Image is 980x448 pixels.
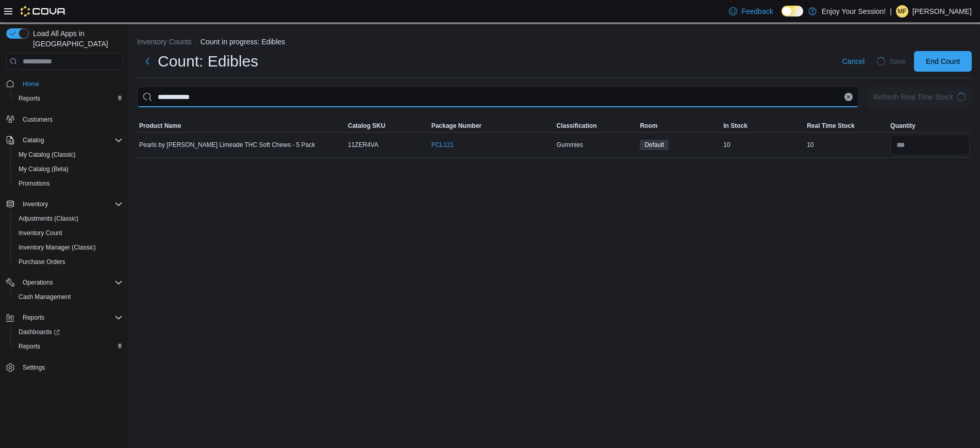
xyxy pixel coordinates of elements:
button: Cancel [838,51,869,72]
span: Operations [19,276,123,289]
span: Cash Management [19,293,71,301]
button: Operations [2,275,127,290]
span: Dashboards [19,328,60,336]
span: Inventory [19,198,123,210]
span: Inventory Count [19,229,62,237]
button: Promotions [10,176,127,191]
button: Settings [2,360,127,375]
span: Promotions [14,177,123,190]
button: Customers [2,112,127,127]
div: 10 [721,139,805,151]
span: MF [898,5,906,18]
span: My Catalog (Classic) [19,151,76,159]
a: Adjustments (Classic) [14,212,82,225]
span: Inventory Manager (Classic) [19,243,96,252]
span: Classification [556,122,596,130]
p: Enjoy Your Session! [822,5,886,18]
nav: An example of EuiBreadcrumbs [137,37,972,49]
span: Inventory [23,200,48,208]
span: Customers [19,113,123,126]
a: Inventory Manager (Classic) [14,241,100,254]
a: Customers [19,113,57,126]
button: Quantity [888,120,972,132]
a: Cash Management [14,291,75,303]
button: Inventory [2,197,127,211]
button: My Catalog (Classic) [10,147,127,162]
span: Operations [23,278,53,287]
span: Default [640,140,669,150]
a: Settings [19,361,49,374]
span: Catalog [19,134,123,146]
button: Catalog [19,134,48,146]
span: My Catalog (Classic) [14,148,123,161]
span: Product Name [139,122,181,130]
a: Reports [14,92,44,105]
span: Dashboards [14,326,123,338]
button: Next [137,51,158,72]
span: Reports [19,94,40,103]
span: Loading [957,93,966,101]
span: Inventory Count [14,227,123,239]
span: Room [640,122,657,130]
span: Real Time Stock [807,122,854,130]
span: Adjustments (Classic) [14,212,123,225]
span: Pearls by [PERSON_NAME] Limeade THC Soft Chews - 5 Pack [139,141,315,149]
span: Settings [23,363,45,372]
a: Reports [14,340,44,353]
p: [PERSON_NAME] [912,5,972,18]
p: | [890,5,892,18]
a: PCL121 [431,141,454,149]
a: Purchase Orders [14,256,70,268]
span: Settings [19,361,123,374]
button: Count in progress: Edibles [201,38,285,46]
button: Refresh Real Time StockLoading [867,87,972,107]
button: Inventory Counts [137,38,192,46]
div: Refresh Real Time Stock [873,92,953,102]
span: Adjustments (Classic) [19,214,78,223]
input: Dark Mode [782,6,803,16]
a: Promotions [14,177,54,190]
button: Product Name [137,120,346,132]
button: Inventory Count [10,226,127,240]
span: Load All Apps in [GEOGRAPHIC_DATA] [29,28,123,49]
span: End Count [926,56,960,67]
a: Feedback [725,1,777,22]
button: Catalog SKU [346,120,429,132]
button: Clear input [844,93,853,101]
button: LoadingSave [873,51,910,72]
button: Inventory [19,198,52,210]
div: Mitchell Froom [896,5,908,18]
span: Promotions [19,179,50,188]
span: Home [19,77,123,90]
span: 11ZER4VA [348,141,378,149]
span: Cancel [842,56,865,67]
button: Package Number [429,120,555,132]
span: Customers [23,115,53,124]
button: Reports [10,339,127,354]
button: Catalog [2,133,127,147]
button: Reports [2,310,127,325]
button: Classification [554,120,638,132]
span: Home [23,80,39,88]
span: Default [644,140,664,150]
button: My Catalog (Beta) [10,162,127,176]
span: Inventory Manager (Classic) [14,241,123,254]
button: End Count [914,51,972,72]
a: My Catalog (Beta) [14,163,73,175]
button: Inventory Manager (Classic) [10,240,127,255]
span: Catalog [23,136,44,144]
span: Gummies [556,141,583,149]
nav: Complex example [6,72,123,402]
span: Reports [19,342,40,351]
span: Reports [14,340,123,353]
span: My Catalog (Beta) [14,163,123,175]
button: Cash Management [10,290,127,304]
span: Purchase Orders [19,258,65,266]
button: Operations [19,276,57,289]
a: Home [19,78,43,90]
div: 10 [805,139,888,151]
button: In Stock [721,120,805,132]
a: Dashboards [10,325,127,339]
button: Home [2,76,127,91]
span: Package Number [431,122,481,130]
